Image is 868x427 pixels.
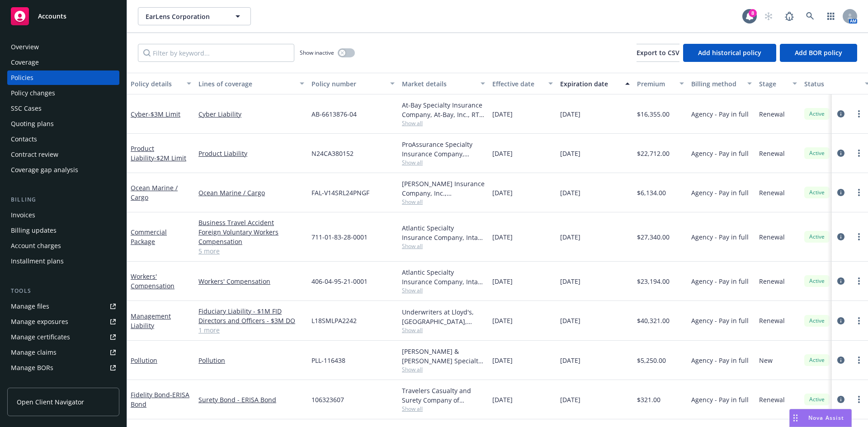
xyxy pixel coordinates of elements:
div: Underwriters at Lloyd's, [GEOGRAPHIC_DATA], [PERSON_NAME] of [GEOGRAPHIC_DATA], Scale Underwritin... [402,307,485,326]
a: 1 more [198,325,304,335]
div: Status [804,79,859,89]
a: Policy changes [7,86,119,100]
a: Accounts [7,4,119,29]
button: Export to CSV [637,44,679,62]
a: Manage files [7,299,119,314]
a: more [854,394,864,405]
a: Installment plans [7,254,119,268]
span: [DATE] [560,149,580,158]
span: [DATE] [492,277,513,286]
span: [DATE] [560,109,580,119]
a: Overview [7,40,119,54]
a: more [854,276,864,286]
a: circleInformation [835,315,846,326]
a: Business Travel Accident [198,218,304,227]
span: Export to CSV [637,48,679,57]
span: Active [808,356,826,364]
button: Stage [755,73,801,94]
span: Active [808,317,826,325]
span: - $3M Limit [148,110,180,118]
a: more [854,187,864,198]
a: more [854,231,864,242]
a: circleInformation [835,394,846,405]
div: Policy changes [11,86,55,100]
span: Nova Assist [808,414,844,422]
a: Summary of insurance [7,376,119,390]
a: Manage exposures [7,314,119,329]
span: [DATE] [492,188,513,197]
span: Active [808,110,826,118]
span: Agency - Pay in full [691,109,749,119]
span: Accounts [38,13,66,20]
span: $27,340.00 [637,232,670,242]
span: Renewal [759,277,785,286]
a: circleInformation [835,187,846,198]
span: [DATE] [560,395,580,404]
a: Manage claims [7,345,119,360]
span: AB-6613876-04 [311,109,357,119]
span: [DATE] [492,232,513,242]
div: ProAssurance Specialty Insurance Company, Medmarc [402,140,485,159]
div: Atlantic Specialty Insurance Company, Intact Insurance [402,267,485,286]
span: Active [808,188,826,197]
div: Quoting plans [11,117,54,131]
div: Invoices [11,208,35,222]
input: Filter by keyword... [138,44,294,62]
button: Nova Assist [789,409,852,427]
a: Coverage [7,55,119,70]
span: [DATE] [560,356,580,365]
span: Renewal [759,109,785,119]
button: Add BOR policy [780,44,857,62]
div: [PERSON_NAME] Insurance Company, Inc., [PERSON_NAME] Group, [PERSON_NAME] Cargo [402,179,485,198]
span: New [759,356,773,365]
span: N24CA380152 [311,149,354,158]
div: Account charges [11,239,61,253]
a: Quoting plans [7,117,119,131]
span: Agency - Pay in full [691,188,749,197]
span: Active [808,149,826,157]
span: [DATE] [492,395,513,404]
span: 711-01-83-28-0001 [311,232,368,242]
div: Billing method [691,79,742,89]
a: Workers' Compensation [131,272,175,290]
span: Add BOR policy [795,48,842,57]
a: more [854,148,864,159]
span: [DATE] [560,188,580,197]
span: [DATE] [560,277,580,286]
span: [DATE] [492,356,513,365]
a: Cyber Liability [198,109,304,119]
div: Policies [11,70,33,85]
a: more [854,355,864,366]
a: Manage certificates [7,330,119,344]
span: Open Client Navigator [17,397,84,407]
a: Workers' Compensation [198,277,304,286]
a: Surety Bond - ERISA Bond [198,395,304,404]
span: Show all [402,119,485,127]
div: Policy number [311,79,385,89]
a: Pollution [131,356,157,365]
span: Agency - Pay in full [691,356,749,365]
span: 406-04-95-21-0001 [311,277,368,286]
div: Drag to move [790,409,801,427]
a: Search [801,7,819,25]
div: Summary of insurance [11,376,80,390]
button: Market details [398,73,489,94]
div: Overview [11,40,39,54]
span: 106323607 [311,395,344,404]
div: Billing updates [11,223,57,238]
a: Policies [7,70,119,85]
a: SSC Cases [7,101,119,116]
span: Active [808,395,826,404]
span: $5,250.00 [637,356,666,365]
span: [DATE] [492,109,513,119]
div: Coverage [11,55,39,70]
a: Foreign Voluntary Workers Compensation [198,227,304,246]
a: Invoices [7,208,119,222]
div: Coverage gap analysis [11,163,78,177]
span: Show all [402,326,485,334]
button: Expiration date [557,73,633,94]
a: Billing updates [7,223,119,238]
a: Coverage gap analysis [7,163,119,177]
button: Effective date [489,73,557,94]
